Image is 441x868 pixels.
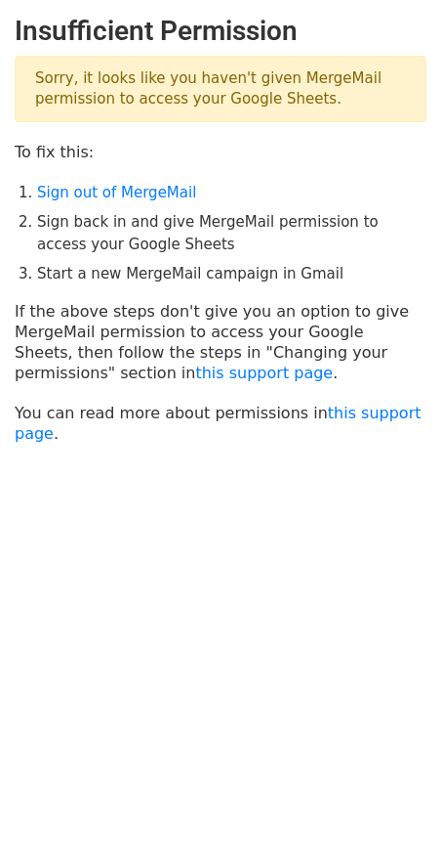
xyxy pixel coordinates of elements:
[37,263,426,285] li: Start a new MergeMail campaign in Gmail
[15,301,426,383] p: If the above steps don't give you an option to give MergeMail permission to access your Google Sh...
[37,184,196,201] a: Sign out of MergeMail
[15,142,426,162] p: To fix this:
[15,404,421,443] a: this support page
[15,15,426,48] h2: Insufficient Permission
[15,403,426,444] p: You can read more about permissions in .
[195,364,333,382] a: this support page
[15,56,426,122] p: Sorry, it looks like you haven't given MergeMail permission to access your Google Sheets.
[37,211,426,255] li: Sign back in and give MergeMail permission to access your Google Sheets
